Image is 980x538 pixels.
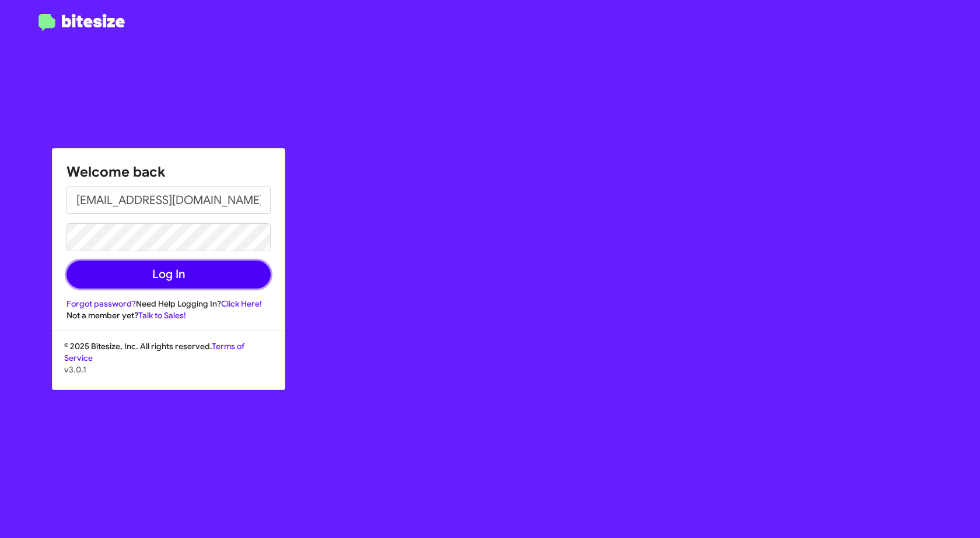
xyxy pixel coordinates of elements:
div: © 2025 Bitesize, Inc. All rights reserved. [52,340,285,389]
input: Email address [66,186,271,214]
div: Need Help Logging In? [66,298,271,310]
div: Not a member yet? [66,310,271,321]
button: Log In [66,261,271,289]
a: Talk to Sales! [138,310,186,321]
h1: Welcome back [66,163,271,181]
a: Forgot password? [66,298,136,309]
a: Click Here! [221,298,262,309]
